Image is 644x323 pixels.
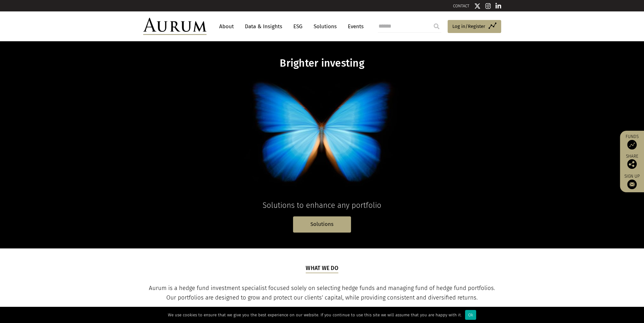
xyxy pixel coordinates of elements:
a: CONTACT [453,3,469,8]
h5: What we do [306,264,338,273]
a: About [216,21,237,32]
img: Instagram icon [485,3,491,9]
img: Sign up to our newsletter [627,180,637,189]
img: Share this post [627,159,637,169]
h1: Brighter investing [200,57,444,69]
a: Log in/Register [448,20,501,33]
a: Sign up [623,174,641,189]
a: Solutions [293,216,351,233]
img: Twitter icon [474,3,481,9]
a: Funds [623,134,641,149]
a: Events [345,21,364,32]
a: Data & Insights [242,21,285,32]
a: Solutions [310,21,340,32]
img: Linkedin icon [495,3,501,9]
a: ESG [290,21,306,32]
div: Share [623,154,641,169]
span: Aurum is a hedge fund investment specialist focused solely on selecting hedge funds and managing ... [149,285,495,301]
div: Ok [465,310,476,320]
input: Submit [430,20,443,33]
span: Log in/Register [452,23,485,30]
img: Aurum [143,18,207,35]
span: Solutions to enhance any portfolio [263,201,381,210]
img: Access Funds [627,140,637,149]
